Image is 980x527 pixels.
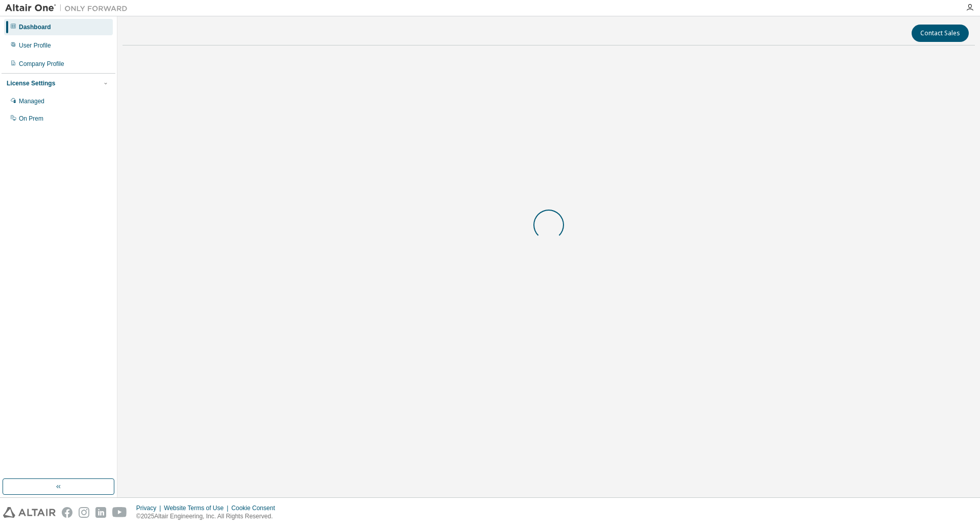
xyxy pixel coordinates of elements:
div: Cookie Consent [231,504,281,512]
div: Privacy [136,504,164,512]
div: Managed [19,97,44,105]
p: © 2025 Altair Engineering, Inc. All Rights Reserved. [136,512,281,521]
div: Website Terms of Use [164,504,231,512]
img: Altair One [5,3,133,13]
img: youtube.svg [112,507,127,518]
img: facebook.svg [62,507,72,518]
div: Dashboard [19,23,51,31]
div: User Profile [19,41,51,50]
img: instagram.svg [79,507,89,518]
img: altair_logo.svg [3,507,56,518]
div: License Settings [7,79,55,87]
div: Company Profile [19,60,64,68]
div: On Prem [19,114,43,123]
button: Contact Sales [912,25,969,42]
img: linkedin.svg [95,507,106,518]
